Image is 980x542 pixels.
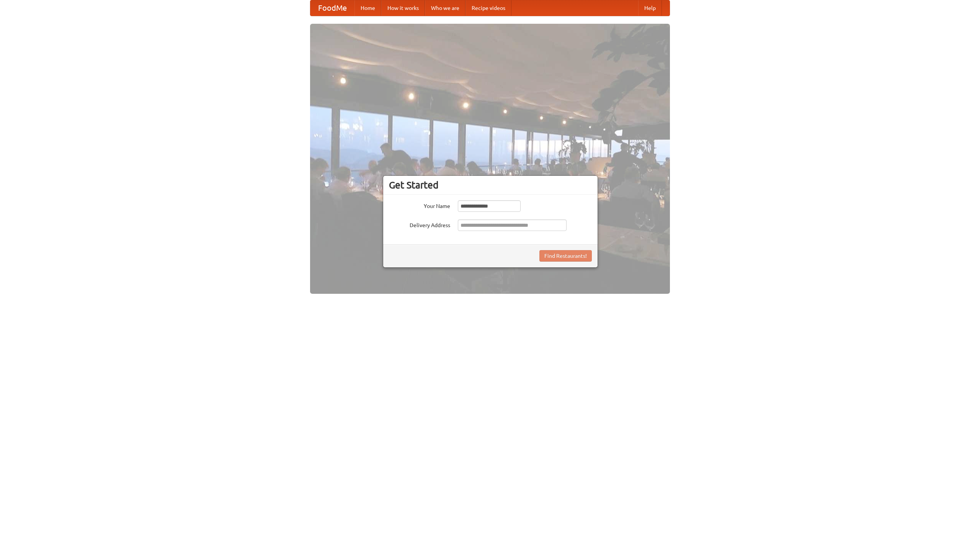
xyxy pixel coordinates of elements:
a: FoodMe [310,0,354,16]
label: Delivery Address [389,219,450,229]
h3: Get Started [389,179,592,191]
a: Help [638,0,662,16]
a: Who we are [425,0,465,16]
a: Recipe videos [465,0,511,16]
a: Home [354,0,381,16]
a: How it works [381,0,425,16]
label: Your Name [389,200,450,210]
button: Find Restaurants! [539,250,592,262]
